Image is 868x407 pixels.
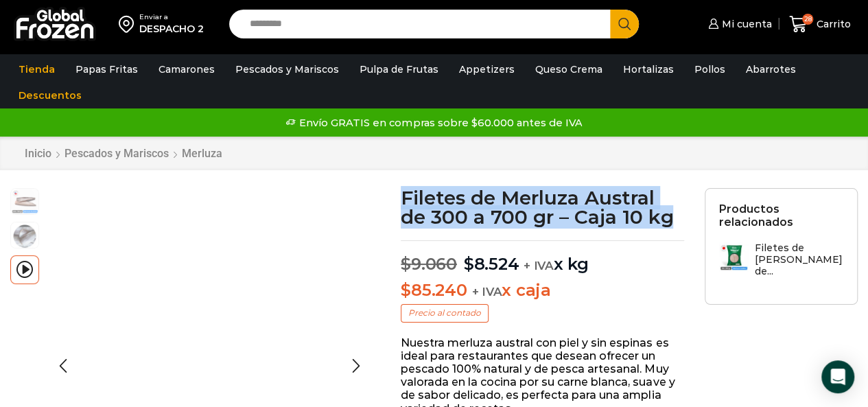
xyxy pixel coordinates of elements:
[69,56,145,82] a: Papas Fritas
[739,56,803,82] a: Abarrotes
[401,240,684,275] p: x kg
[338,349,373,383] div: Next slide
[401,280,467,300] bdi: 85.240
[24,147,223,160] nav: Breadcrumb
[139,12,204,22] div: Enviar a
[813,17,851,31] span: Carrito
[464,254,474,274] span: $
[401,280,411,300] span: $
[528,56,609,82] a: Queso Crema
[524,259,554,272] span: + IVA
[616,56,681,82] a: Hortalizas
[755,242,843,277] h3: Filetes de [PERSON_NAME] de...
[11,187,38,214] span: merluza-austral
[401,281,684,301] p: x caja
[181,147,223,160] a: Merluza
[719,202,843,229] h2: Productos relacionados
[139,22,204,36] div: DESPACHO 2
[401,304,489,322] p: Precio al contado
[11,222,38,250] span: Mockups-bolsas-con-rider
[688,56,732,82] a: Pollos
[452,56,521,82] a: Appetizers
[46,349,80,383] div: Previous slide
[802,14,813,25] span: 28
[152,56,222,82] a: Camarones
[353,56,445,82] a: Pulpa de Frutas
[464,254,519,274] bdi: 8.524
[401,188,684,226] h1: Filetes de Merluza Austral de 300 a 700 gr – Caja 10 kg
[12,82,89,108] a: Descuentos
[821,360,854,393] div: Open Intercom Messenger
[719,242,843,283] a: Filetes de [PERSON_NAME] de...
[705,10,772,38] a: Mi cuenta
[228,56,346,82] a: Pescados y Mariscos
[24,147,52,160] a: Inicio
[119,12,139,36] img: address-field-icon.svg
[64,147,169,160] a: Pescados y Mariscos
[786,8,854,40] a: 28 Carrito
[12,56,62,82] a: Tienda
[471,285,502,299] span: + IVA
[401,254,411,274] span: $
[401,254,457,274] bdi: 9.060
[718,17,772,31] span: Mi cuenta
[610,10,639,38] button: Search button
